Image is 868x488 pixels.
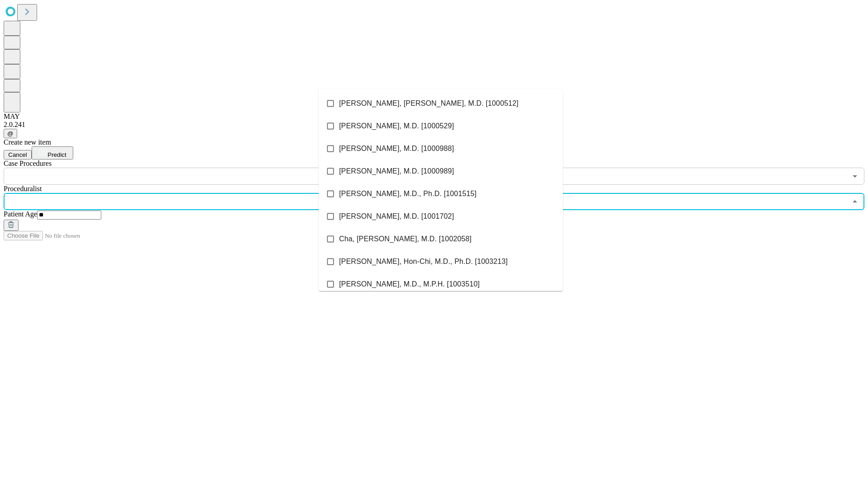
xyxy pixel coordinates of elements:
[4,121,864,129] div: 2.0.241
[849,195,861,208] button: Close
[849,170,861,183] button: Open
[4,150,32,160] button: Cancel
[47,151,66,158] span: Predict
[7,130,14,137] span: @
[4,113,864,121] div: MAY
[339,234,472,244] span: Cha, [PERSON_NAME], M.D. [1002058]
[339,256,508,267] span: [PERSON_NAME], Hon-Chi, M.D., Ph.D. [1003213]
[339,279,480,290] span: [PERSON_NAME], M.D., M.P.H. [1003510]
[339,143,454,154] span: [PERSON_NAME], M.D. [1000988]
[4,138,51,146] span: Create new item
[4,210,37,218] span: Patient Age
[339,98,519,109] span: [PERSON_NAME], [PERSON_NAME], M.D. [1000512]
[32,146,73,160] button: Predict
[339,211,454,222] span: [PERSON_NAME], M.D. [1001702]
[339,188,476,199] span: [PERSON_NAME], M.D., Ph.D. [1001515]
[4,129,17,138] button: @
[339,121,454,131] span: [PERSON_NAME], M.D. [1000529]
[4,160,52,167] span: Scheduled Procedure
[339,166,454,177] span: [PERSON_NAME], M.D. [1000989]
[8,151,27,158] span: Cancel
[4,185,42,192] span: Proceduralist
